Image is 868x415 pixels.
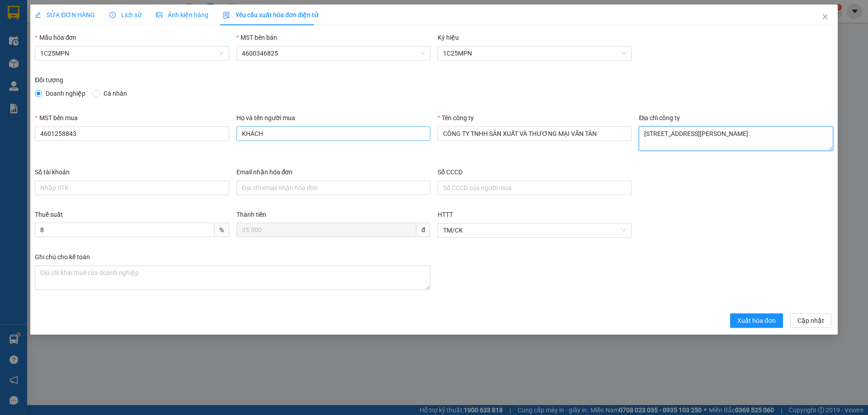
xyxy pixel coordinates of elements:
label: Họ và tên người mua [236,114,295,121]
input: Số tài khoản [35,181,229,195]
span: Yêu cầu xuất hóa đơn điện tử [223,11,318,19]
label: MST bên bán [236,34,277,41]
span: 1C25MPN [40,47,223,60]
span: Xuất hóa đơn [737,316,776,326]
span: clock-circle [109,12,116,18]
label: Số CCCD [438,168,462,176]
label: Địa chỉ công ty [639,114,680,121]
label: Ghi chú cho kế toán [35,253,90,261]
span: edit [35,12,41,18]
label: Đối tượng [35,76,63,84]
label: Mẫu hóa đơn [35,34,76,41]
label: MST bên mua [35,114,77,121]
label: Tên công ty [438,114,474,121]
span: Doanh nghiệp [42,89,89,98]
span: 1C25MPN [443,47,626,60]
span: close [821,13,829,20]
label: Thuế suất [35,211,63,218]
input: Họ và tên người mua [236,126,430,141]
label: Ký hiệu [438,34,459,41]
span: % [214,223,229,237]
input: Số CCCD [438,181,632,195]
label: Số tài khoản [35,168,70,176]
button: Xuất hóa đơn [730,313,783,328]
textarea: Địa chỉ công ty [639,126,833,151]
label: Thành tiền [236,211,266,218]
button: Cập nhật [790,313,831,328]
button: Close [812,5,838,30]
textarea: Ghi chú đơn hàng Ghi chú cho kế toán [35,266,430,290]
input: Thuế suất [35,223,214,237]
span: TM/CK [443,224,626,237]
img: icon [223,12,230,19]
span: 4600346825 [242,47,425,60]
input: MST bên mua [35,126,229,141]
span: Lịch sử [109,11,142,19]
span: Ảnh kiện hàng [156,11,208,19]
span: đ [416,223,430,237]
label: HTTT [438,211,453,218]
span: Cập nhật [797,316,824,326]
input: Email nhận hóa đơn [236,181,430,195]
span: picture [156,12,162,18]
input: Tên công ty [438,126,632,141]
label: Email nhận hóa đơn [236,168,293,176]
span: SỬA ĐƠN HÀNG [35,11,95,19]
span: Cá nhân [100,89,131,98]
